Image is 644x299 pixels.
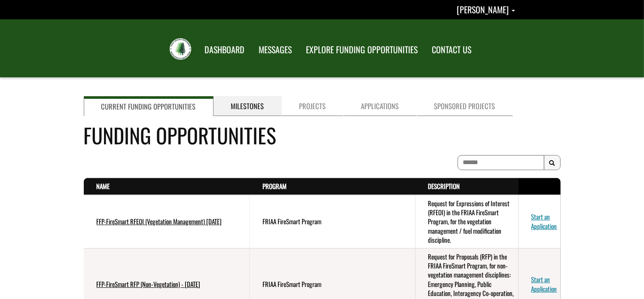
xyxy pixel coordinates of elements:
span: [PERSON_NAME] [457,3,509,16]
a: EXPLORE FUNDING OPPORTUNITIES [300,39,424,61]
a: Description [428,181,460,191]
td: FRIAA FireSmart Program [250,195,415,249]
a: CONTACT US [426,39,478,61]
a: MESSAGES [253,39,299,61]
a: Name [97,181,110,191]
a: Sponsored Projects [417,96,513,116]
a: Start an Application [531,275,557,293]
a: Applications [344,96,417,116]
img: FRIAA Submissions Portal [170,38,191,60]
a: Start an Application [531,212,557,230]
button: Search Results [544,155,561,171]
a: Current Funding Opportunities [84,96,214,116]
td: Request for Expressions of Interest (RFEOI) in the FRIAA FireSmart Program, for the vegetation ma... [415,195,519,249]
a: Program [262,181,287,191]
a: Projects [282,96,344,116]
a: DASHBOARD [198,39,251,61]
a: FFP-FireSmart RFEOI (Vegetation Management) [DATE] [97,217,222,226]
a: Clyde Corser [457,3,515,16]
input: To search on partial text, use the asterisk (*) wildcard character. [458,155,544,170]
nav: Main Navigation [197,37,478,61]
a: Milestones [214,96,282,116]
h4: Funding Opportunities [84,120,561,150]
a: FFP-FireSmart RFP (Non-Vegetation) - [DATE] [97,279,201,289]
td: FFP-FireSmart RFEOI (Vegetation Management) July 2025 [84,195,250,249]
